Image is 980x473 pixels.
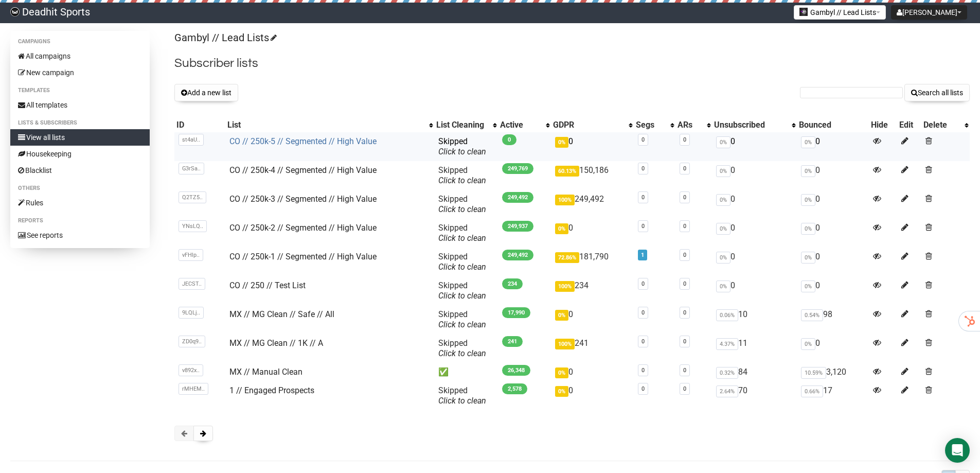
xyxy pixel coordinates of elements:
span: 10.59% [801,367,826,379]
span: 0.06% [716,309,738,321]
a: 1 [641,252,644,258]
td: 0 [797,161,869,190]
a: Gambyl // Lead Lists [174,31,275,44]
th: ARs: No sort applied, activate to apply an ascending sort [675,118,712,132]
a: Click to clean [438,396,486,406]
span: Skipped [438,386,486,406]
div: Hide [871,120,895,130]
span: 0% [801,194,815,206]
a: CO // 250k-1 // Segmented // High Value [229,252,377,261]
a: All campaigns [10,48,150,64]
td: 70 [712,381,797,410]
td: 84 [712,363,797,381]
td: 0 [712,276,797,305]
span: 0% [801,338,815,350]
button: Add a new list [174,84,238,101]
div: Unsubscribed [714,120,787,130]
a: Click to clean [438,204,486,214]
span: 0% [555,137,568,148]
span: Skipped [438,309,486,329]
td: ✅ [434,363,498,381]
a: CO // 250 // Test List [229,281,306,290]
a: Click to clean [438,348,486,358]
th: Edit: No sort applied, sorting is disabled [897,118,921,132]
button: Gambyl // Lead Lists [794,5,886,20]
a: MX // Manual Clean [229,367,302,377]
a: New campaign [10,64,150,81]
th: Segs: No sort applied, activate to apply an ascending sort [634,118,675,132]
th: Active: No sort applied, activate to apply an ascending sort [498,118,551,132]
a: 0 [642,281,645,287]
th: GDPR: No sort applied, activate to apply an ascending sort [551,118,634,132]
td: 0 [712,190,797,219]
a: Click to clean [438,291,486,301]
span: 234 [502,278,523,289]
span: Skipped [438,252,486,272]
span: 72.86% [555,252,579,263]
div: List Cleaning [436,120,488,130]
a: 0 [642,367,645,374]
div: GDPR [553,120,623,130]
a: 0 [642,386,645,392]
a: Click to clean [438,233,486,243]
td: 0 [551,219,634,248]
a: CO // 250k-2 // Segmented // High Value [229,223,377,233]
span: 100% [555,339,575,349]
a: CO // 250k-3 // Segmented // High Value [229,194,377,204]
td: 0 [712,248,797,276]
span: 26,348 [502,365,530,376]
a: 0 [642,136,645,143]
span: 0% [801,165,815,177]
span: Skipped [438,165,486,185]
span: Q2TZ5.. [179,191,206,203]
td: 0 [551,132,634,161]
td: 0 [712,219,797,248]
span: 0 [502,134,516,145]
span: Skipped [438,223,486,243]
a: 0 [683,252,686,258]
span: 0% [801,136,815,148]
a: 0 [642,194,645,201]
div: Active [500,120,541,130]
a: 0 [642,309,645,316]
li: Templates [10,84,150,97]
div: ARs [678,120,702,130]
a: Blacklist [10,162,150,179]
td: 3,120 [797,363,869,381]
span: rMHEM.. [179,383,208,395]
td: 150,186 [551,161,634,190]
span: Skipped [438,136,486,156]
span: 0% [716,281,730,292]
span: 0% [716,165,730,177]
td: 0 [712,161,797,190]
div: Bounced [799,120,867,130]
span: 0% [555,367,568,378]
span: 0% [716,194,730,206]
td: 0 [551,363,634,381]
div: ID [176,120,223,130]
a: 0 [683,386,686,392]
span: 0% [716,223,730,235]
div: Edit [899,120,919,130]
a: Click to clean [438,147,486,156]
h2: Subscriber lists [174,54,970,73]
span: 249,769 [502,163,533,174]
span: 0% [716,136,730,148]
span: 0% [716,252,730,264]
a: 0 [642,338,645,345]
span: 9LQLj.. [179,307,204,319]
span: v892x.. [179,364,203,376]
div: Segs [636,120,665,130]
td: 0 [712,132,797,161]
a: CO // 250k-5 // Segmented // High Value [229,136,377,146]
span: 0% [555,223,568,234]
th: Delete: No sort applied, activate to apply an ascending sort [921,118,970,132]
a: 0 [683,165,686,172]
img: 3fbe88bd53d624040ed5a02265cbbb0f [10,7,20,16]
span: 2.64% [716,386,738,397]
a: MX // MG Clean // 1K // A [229,338,323,348]
span: 0% [801,223,815,235]
td: 98 [797,305,869,334]
td: 11 [712,334,797,363]
a: All templates [10,97,150,113]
